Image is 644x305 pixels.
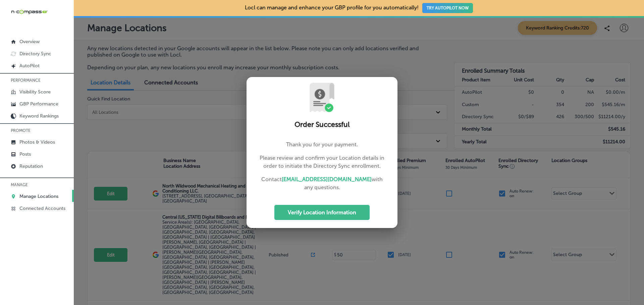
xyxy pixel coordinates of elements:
[255,121,389,129] h2: Order Successful
[19,139,55,145] p: Photos & Videos
[282,176,372,182] a: [EMAIL_ADDRESS][DOMAIN_NAME]
[257,175,387,192] p: Contact with any questions.
[19,39,40,45] p: Overview
[257,141,387,149] p: Thank you for your payment.
[257,154,387,170] p: Please review and confirm your Location details in order to initiate the Directory Sync enrollment.
[19,51,51,57] p: Directory Sync
[19,113,59,119] p: Keyword Rankings
[19,101,58,107] p: GBP Performance
[19,89,51,95] p: Visibility Score
[19,206,65,211] p: Connected Accounts
[19,63,40,69] p: AutoPilot
[19,194,58,199] p: Manage Locations
[307,82,337,112] img: UryPoqUmSj4VC2ZdTn7sJzIzWBea8n9D3djSW0VNpAAAAABJRU5ErkJggg==
[19,163,43,169] p: Reputation
[19,151,31,157] p: Posts
[422,3,473,13] button: TRY AUTOPILOT NOW
[11,9,48,15] img: 660ab0bf-5cc7-4cb8-ba1c-48b5ae0f18e60NCTV_CLogo_TV_Black_-500x88.png
[274,205,370,220] button: Verify Location Information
